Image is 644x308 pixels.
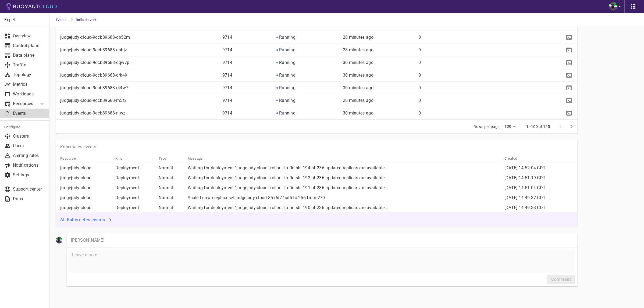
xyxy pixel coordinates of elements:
[60,195,111,200] p: judgejudy-cloud
[60,165,111,171] p: judgejudy-cloud
[60,156,76,161] h5: Resource
[115,165,154,171] p: Deployment
[343,60,373,65] relative-time: 30 minutes ago
[60,175,111,181] p: judgejudy-cloud
[565,98,573,102] span: kubectl -n detection-tools describe po/judgejudy-cloud-9dcb89688-rh5f2
[222,73,272,78] p: 9714
[13,196,45,202] p: Docs
[343,47,373,52] relative-time: 28 minutes ago
[222,110,272,116] p: 9714
[222,47,272,53] p: 9714
[4,125,45,129] h5: Configure
[13,53,45,58] p: Data plane
[343,35,373,40] relative-time: 28 minutes ago
[76,13,103,27] span: Rollout event
[188,156,203,161] h5: Message
[13,111,45,116] p: Events
[565,111,573,115] span: kubectl -n detection-tools describe po/judgejudy-cloud-9dcb89688-rjjwz
[188,165,500,171] p: Waiting for deployment "judgejudy-cloud" rollout to finish: 194 of 236 updated replicas are avail...
[60,98,218,103] p: judgejudy-cloud-9dcb89688-rh5f2
[60,47,218,53] p: judgejudy-cloud-9dcb89688-qhbjz
[13,82,45,87] p: Metrics
[565,85,573,90] span: kubectl -n detection-tools describe po/judgejudy-cloud-9dcb89688-r44w7
[115,156,123,161] h5: Kind
[343,110,373,116] span: Wed, 13 Aug 2025 14:53:56 CDT / Wed, 13 Aug 2025 19:53:56 UTC
[4,17,45,23] p: Expel
[279,47,296,53] p: Running
[58,217,115,222] a: All Kubernetes events
[60,110,218,116] p: judgejudy-cloud-9dcb89688-rjjwz
[222,35,272,40] p: 9714
[13,91,45,97] p: Workloads
[504,165,546,170] span: Wed, 13 Aug 2025 19:52:04 UTC
[188,185,500,191] p: Waiting for deployment "judgejudy-cloud" rollout to finish: 191 of 236 updated replicas are avail...
[115,185,154,191] p: Deployment
[159,185,183,191] p: Normal
[60,185,111,191] p: judgejudy-cloud
[13,163,45,168] p: Notifications
[343,73,373,78] span: Wed, 13 Aug 2025 14:53:55 CDT / Wed, 13 Aug 2025 19:53:55 UTC
[60,73,218,78] p: judgejudy-cloud-9dcb89688-qrk49
[279,35,296,40] p: Running
[56,13,69,27] a: Events
[56,237,62,243] img: bjorn.stange@expel.io
[58,215,115,225] button: All Kubernetes events
[343,35,373,40] span: Wed, 13 Aug 2025 14:55:55 CDT / Wed, 13 Aug 2025 19:55:55 UTC
[13,62,45,68] p: Traffic
[159,205,183,210] p: Normal
[279,73,296,78] p: Running
[159,165,183,171] p: Normal
[279,98,296,103] p: Running
[418,110,469,116] p: 0
[13,153,45,158] p: Alerting rules
[13,187,45,192] p: Support center
[565,48,573,52] span: kubectl -n detection-tools describe po/judgejudy-cloud-9dcb89688-qhbjz
[159,195,183,200] p: Normal
[188,205,500,210] p: Waiting for deployment "judgejudy-cloud" rollout to finish: 190 of 236 updated replicas are avail...
[343,98,373,103] span: Wed, 13 Aug 2025 14:55:37 CDT / Wed, 13 Aug 2025 19:55:37 UTC
[60,217,105,223] h4: All Kubernetes events
[13,72,45,77] p: Topology
[343,85,373,90] span: Wed, 13 Aug 2025 14:53:59 CDT / Wed, 13 Aug 2025 19:53:59 UTC
[504,195,546,200] span: Wed, 13 Aug 2025 19:49:37 UTC
[60,85,218,91] p: judgejudy-cloud-9dcb89688-r44w7
[418,47,469,53] p: 0
[343,60,373,65] span: Wed, 13 Aug 2025 14:53:58 CDT / Wed, 13 Aug 2025 19:53:58 UTC
[343,47,373,52] span: Wed, 13 Aug 2025 14:55:03 CDT / Wed, 13 Aug 2025 19:55:03 UTC
[504,205,546,210] span: Wed, 13 Aug 2025 19:49:33 UTC
[279,60,296,65] p: Running
[222,60,272,65] p: 9714
[188,195,500,200] p: Scaled down replica set judgejudy-cloud-8576f74cd5 to 256 from 270
[159,175,183,181] p: Normal
[566,121,577,132] button: next page
[609,2,617,11] img: Bjorn Stange
[60,205,111,210] p: judgejudy-cloud
[418,60,469,65] p: 0
[343,110,373,116] relative-time: 30 minutes ago
[13,143,45,149] p: Users
[115,205,154,210] p: Deployment
[343,85,373,90] relative-time: 30 minutes ago
[502,123,518,130] div: 100
[418,98,469,103] p: 0
[60,35,218,40] p: judgejudy-cloud-9dcb89688-qb52m
[279,110,296,116] p: Running
[565,73,573,77] span: kubectl -n detection-tools describe po/judgejudy-cloud-9dcb89688-qrk49
[115,195,154,200] p: Deployment
[504,185,546,190] span: Wed, 13 Aug 2025 19:51:04 UTC
[13,33,45,39] p: Overview
[526,124,550,129] p: 1–100 of 125
[13,134,45,139] p: Clusters
[565,35,573,39] span: kubectl -n detection-tools describe po/judgejudy-cloud-9dcb89688-qb52m
[159,156,167,161] h5: Type
[474,124,500,129] p: Rows per page:
[504,156,517,161] h5: Created
[418,73,469,78] p: 0
[279,85,296,91] p: Running
[504,175,546,180] span: Wed, 13 Aug 2025 19:51:19 UTC
[565,60,573,65] span: kubectl -n detection-tools describe po/judgejudy-cloud-9dcb89688-qqw7p
[222,85,272,91] p: 9714
[13,101,34,106] p: Resources
[13,43,45,48] p: Control plane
